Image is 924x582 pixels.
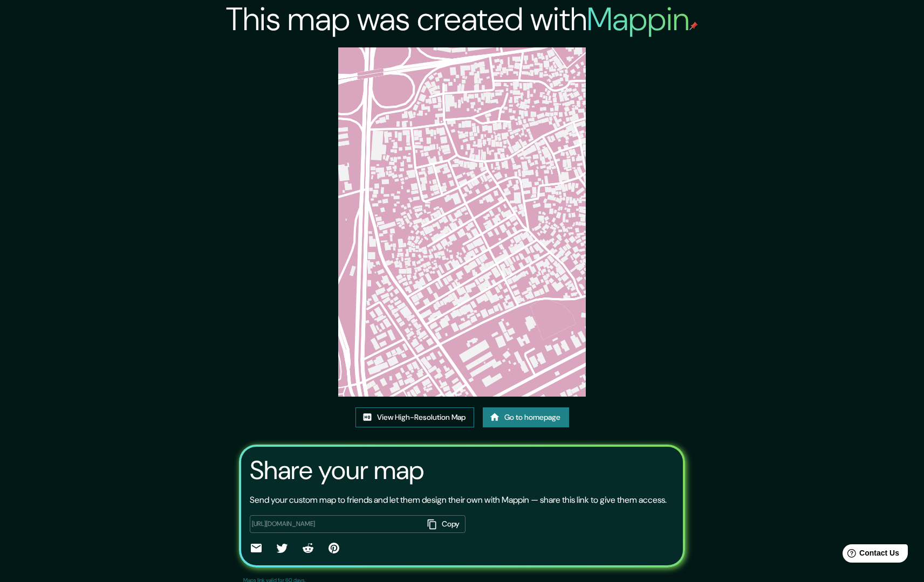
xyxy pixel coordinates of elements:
img: mappin-pin [689,22,698,30]
a: View High-Resolution Map [355,407,474,427]
button: Copy [423,515,466,533]
h3: Share your map [250,455,424,486]
p: Send your custom map to friends and let them design their own with Mappin — share this link to gi... [250,494,667,507]
img: created-map [338,47,585,397]
iframe: Help widget launcher [828,540,912,570]
a: Go to homepage [483,407,569,427]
